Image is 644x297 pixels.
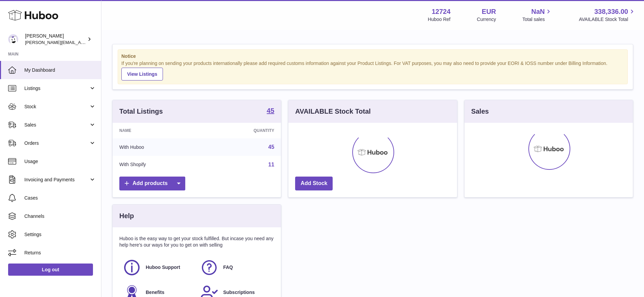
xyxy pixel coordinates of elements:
[200,258,271,277] a: FAQ
[121,68,163,81] a: View Listings
[267,107,274,115] a: 45
[522,7,552,23] a: NaN Total sales
[295,177,333,190] a: Add Stock
[471,107,489,116] h3: Sales
[123,258,193,277] a: Huboo Support
[113,123,204,138] th: Name
[24,213,96,220] span: Channels
[24,195,96,201] span: Cases
[579,7,636,23] a: 338,336.00 AVAILABLE Stock Total
[24,158,96,165] span: Usage
[119,211,134,221] h3: Help
[113,156,204,174] td: With Shopify
[477,16,496,23] div: Currency
[119,235,274,248] p: Huboo is the easy way to get your stock fulfilled. But incase you need any help here's our ways f...
[531,7,545,16] span: NaN
[119,107,163,116] h3: Total Listings
[522,16,552,23] span: Total sales
[24,67,96,73] span: My Dashboard
[24,104,89,110] span: Stock
[579,16,636,23] span: AVAILABLE Stock Total
[295,107,371,116] h3: AVAILABLE Stock Total
[204,123,281,138] th: Quantity
[24,231,96,238] span: Settings
[268,162,275,167] a: 11
[24,85,89,92] span: Listings
[146,264,180,271] span: Huboo Support
[8,34,18,44] img: sebastian@ffern.co
[268,144,275,150] a: 45
[482,7,496,16] strong: EUR
[223,264,233,271] span: FAQ
[113,138,204,156] td: With Huboo
[24,250,96,256] span: Returns
[25,40,136,45] span: [PERSON_NAME][EMAIL_ADDRESS][DOMAIN_NAME]
[25,33,86,46] div: [PERSON_NAME]
[24,140,89,146] span: Orders
[223,289,255,296] span: Subscriptions
[8,264,93,276] a: Log out
[594,7,628,16] span: 338,336.00
[146,289,164,296] span: Benefits
[24,122,89,128] span: Sales
[119,177,185,190] a: Add products
[121,60,624,81] div: If you're planning on sending your products internationally please add required customs informati...
[121,53,624,60] strong: Notice
[267,107,274,114] strong: 45
[428,16,451,23] div: Huboo Ref
[24,177,89,183] span: Invoicing and Payments
[432,7,451,16] strong: 12724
